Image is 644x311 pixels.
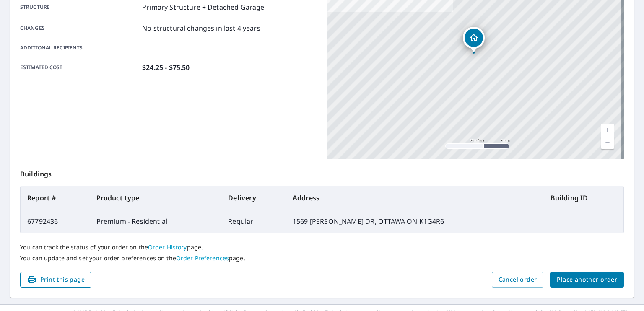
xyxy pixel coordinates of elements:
[27,275,85,285] span: Print this page
[148,243,187,251] a: Order History
[550,272,624,288] button: Place another order
[20,244,624,251] p: You can track the status of your order on the page.
[90,210,222,233] td: Premium - Residential
[142,23,260,33] p: No structural changes in last 4 years
[20,159,624,186] p: Buildings
[463,27,485,53] div: Dropped pin, building 1, Residential property, 1569 BLOHM DR OTTAWA ON K1G4R6
[21,210,90,233] td: 67792436
[142,2,264,12] p: Primary Structure + Detached Garage
[286,210,544,233] td: 1569 [PERSON_NAME] DR, OTTAWA ON K1G4R6
[21,186,90,210] th: Report #
[20,44,139,52] p: Additional recipients
[601,124,614,136] a: Current Level 17, Zoom In
[20,62,139,73] p: Estimated cost
[221,210,286,233] td: Regular
[286,186,544,210] th: Address
[20,23,139,33] p: Changes
[20,272,91,288] button: Print this page
[492,272,544,288] button: Cancel order
[221,186,286,210] th: Delivery
[90,186,222,210] th: Product type
[176,254,229,262] a: Order Preferences
[142,62,190,73] p: $24.25 - $75.50
[544,186,623,210] th: Building ID
[557,275,617,285] span: Place another order
[20,254,624,262] p: You can update and set your order preferences on the page.
[499,275,537,285] span: Cancel order
[20,2,139,12] p: Structure
[601,136,614,149] a: Current Level 17, Zoom Out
